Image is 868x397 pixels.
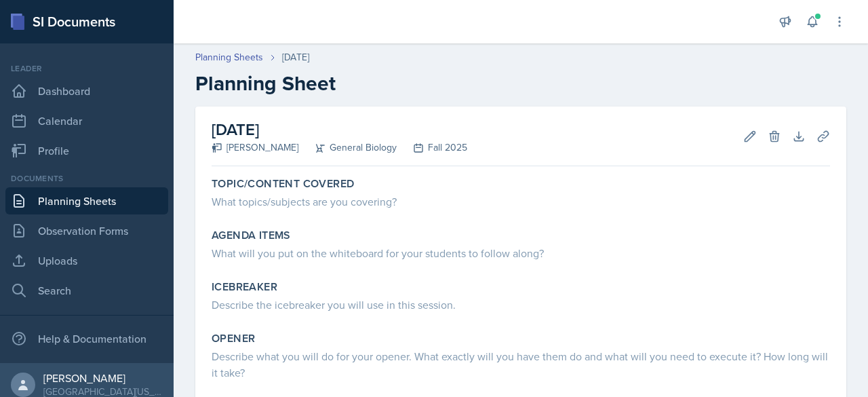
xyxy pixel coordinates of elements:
div: Help & Documentation [5,325,168,352]
div: [PERSON_NAME] [212,140,298,155]
div: [DATE] [282,50,309,64]
a: Profile [5,137,168,164]
div: Fall 2025 [397,140,467,155]
div: Leader [5,62,168,75]
div: Describe what you will do for your opener. What exactly will you have them do and what will you n... [212,348,830,381]
div: Describe the icebreaker you will use in this session. [212,297,830,313]
h2: Planning Sheet [195,71,846,96]
a: Calendar [5,107,168,134]
a: Observation Forms [5,217,168,244]
div: What topics/subjects are you covering? [212,193,830,210]
div: Documents [5,172,168,185]
label: Topic/Content Covered [212,177,354,191]
a: Search [5,277,168,304]
a: Uploads [5,247,168,274]
div: General Biology [298,140,397,155]
a: Planning Sheets [5,187,168,214]
a: Planning Sheets [195,50,263,64]
div: [PERSON_NAME] [43,371,163,385]
div: What will you put on the whiteboard for your students to follow along? [212,245,830,261]
a: Dashboard [5,77,168,105]
label: Agenda items [212,229,291,242]
label: Icebreaker [212,280,277,294]
h2: [DATE] [212,117,467,142]
label: Opener [212,332,255,345]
